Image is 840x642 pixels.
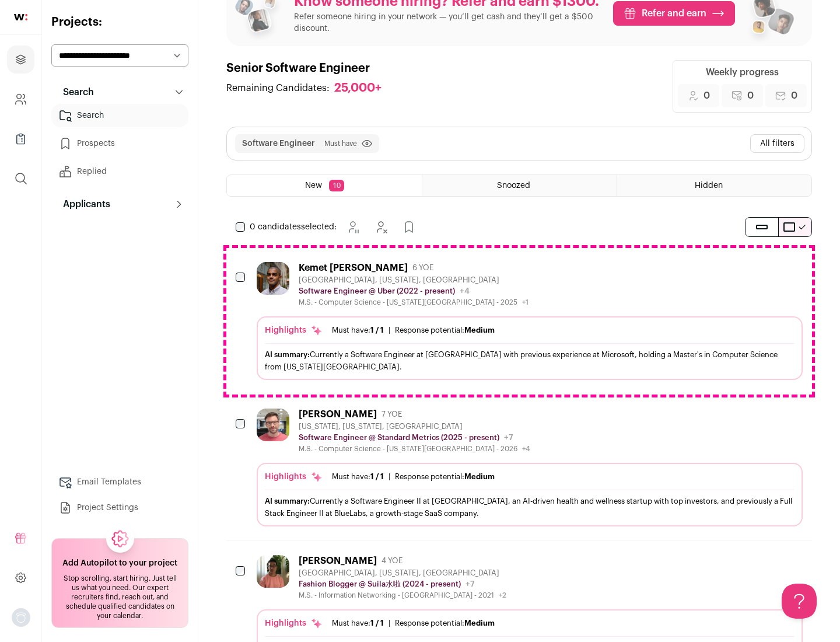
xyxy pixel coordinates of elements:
[782,584,817,619] iframe: Help Scout Beacon - Open
[334,81,381,96] div: 25,000+
[369,215,393,239] button: Hide
[299,555,377,567] div: [PERSON_NAME]
[51,14,188,30] h2: Projects:
[464,619,495,627] span: Medium
[397,215,421,239] button: Add to Prospects
[250,223,301,231] span: 0 candidates
[299,568,506,578] div: [GEOGRAPHIC_DATA], [US_STATE], [GEOGRAPHIC_DATA]
[299,262,408,274] div: Kemet [PERSON_NAME]
[265,471,323,483] div: Highlights
[617,175,811,196] a: Hidden
[59,574,181,620] div: Stop scrolling, start hiring. Just tell us what you need. Our expert recruiters find, reach out, ...
[332,326,384,335] div: Must have:
[341,215,365,239] button: Snooze
[499,592,506,599] span: +2
[299,433,499,442] p: Software Engineer @ Standard Metrics (2025 - present)
[299,298,528,307] div: M.S. - Computer Science - [US_STATE][GEOGRAPHIC_DATA] - 2025
[370,619,384,627] span: 1 / 1
[370,326,384,334] span: 1 / 1
[257,555,289,588] img: 322c244f3187aa81024ea13e08450523775794405435f85740c15dbe0cd0baab.jpg
[332,472,495,481] ul: |
[14,14,27,20] img: wellfound-shorthand-0d5821cbd27db2630d0214b213865d53afaa358527fdda9d0ea32b1df1b89c2c.svg
[299,287,455,296] p: Software Engineer @ Uber (2022 - present)
[51,470,188,494] a: Email Templates
[265,617,323,629] div: Highlights
[265,325,323,336] div: Highlights
[412,263,433,273] span: 6 YOE
[51,193,188,216] button: Applicants
[51,81,188,104] button: Search
[703,89,710,103] span: 0
[257,409,289,441] img: 0fb184815f518ed3bcaf4f46c87e3bafcb34ea1ec747045ab451f3ffb05d485a
[370,473,384,480] span: 1 / 1
[706,65,779,79] div: Weekly progress
[226,60,393,76] h1: Senior Software Engineer
[791,89,797,103] span: 0
[466,580,475,588] span: +7
[265,497,310,505] span: AI summary:
[395,472,495,481] div: Response potential:
[226,81,330,95] span: Remaining Candidates:
[299,409,377,420] div: [PERSON_NAME]
[7,125,34,153] a: Company Lists
[464,326,495,334] span: Medium
[51,538,188,628] a: Add Autopilot to your project Stop scrolling, start hiring. Just tell us what you need. Our exper...
[460,287,470,295] span: +4
[522,445,530,452] span: +4
[497,182,530,190] span: Snoozed
[332,326,495,335] ul: |
[332,619,495,628] ul: |
[395,619,495,628] div: Response potential:
[51,132,188,155] a: Prospects
[747,89,754,103] span: 0
[242,138,315,149] button: Software Engineer
[250,221,337,233] span: selected:
[56,85,94,99] p: Search
[294,11,604,34] p: Refer someone hiring in your network — you’ll get cash and they’ll get a $500 discount.
[332,619,384,628] div: Must have:
[12,608,30,627] img: nopic.png
[329,180,344,191] span: 10
[381,410,402,419] span: 7 YOE
[62,557,177,569] h2: Add Autopilot to your project
[7,46,34,74] a: Projects
[395,326,495,335] div: Response potential:
[51,160,188,183] a: Replied
[299,444,530,453] div: M.S. - Computer Science - [US_STATE][GEOGRAPHIC_DATA] - 2026
[299,422,530,431] div: [US_STATE], [US_STATE], [GEOGRAPHIC_DATA]
[257,262,803,380] a: Kemet [PERSON_NAME] 6 YOE [GEOGRAPHIC_DATA], [US_STATE], [GEOGRAPHIC_DATA] Software Engineer @ Ub...
[265,348,794,373] div: Currently a Software Engineer at [GEOGRAPHIC_DATA] with previous experience at Microsoft, holding...
[464,473,495,480] span: Medium
[324,139,357,148] span: Must have
[381,556,402,566] span: 4 YOE
[305,182,322,190] span: New
[51,104,188,127] a: Search
[332,472,384,481] div: Must have:
[299,275,528,285] div: [GEOGRAPHIC_DATA], [US_STATE], [GEOGRAPHIC_DATA]
[265,495,794,519] div: Currently a Software Engineer II at [GEOGRAPHIC_DATA], an AI-driven health and wellness startup w...
[7,85,34,113] a: Company and ATS Settings
[56,197,110,211] p: Applicants
[257,409,803,526] a: [PERSON_NAME] 7 YOE [US_STATE], [US_STATE], [GEOGRAPHIC_DATA] Software Engineer @ Standard Metric...
[750,134,804,153] button: All filters
[257,262,289,295] img: 1d26598260d5d9f7a69202d59cf331847448e6cffe37083edaed4f8fc8795bfe
[265,351,310,358] span: AI summary:
[299,580,461,589] p: Fashion Blogger @ Suila水啦 (2024 - present)
[613,1,735,26] a: Refer and earn
[422,175,617,196] a: Snoozed
[51,496,188,519] a: Project Settings
[299,591,506,600] div: M.S. - Information Networking - [GEOGRAPHIC_DATA] - 2021
[504,434,513,442] span: +7
[695,182,723,190] span: Hidden
[12,608,30,627] button: Open dropdown
[522,299,528,306] span: +1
